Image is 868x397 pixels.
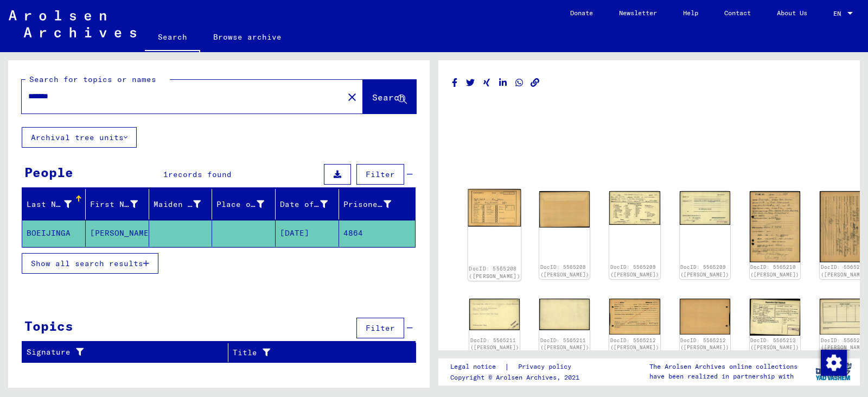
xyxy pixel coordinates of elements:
img: 002.jpg [539,191,590,228]
p: The Arolsen Archives online collections [649,362,797,371]
p: Copyright © Arolsen Archives, 2021 [450,373,584,382]
a: Legal notice [450,361,505,373]
div: Place of Birth [216,199,264,210]
img: 001.jpg [609,191,660,225]
div: Last Name [27,196,85,213]
span: Search [372,92,405,103]
img: 002.jpg [680,191,730,225]
div: First Name [90,196,151,213]
div: Maiden Name [154,196,215,213]
p: have been realized in partnership with [649,371,797,381]
mat-header-cell: Prisoner # [339,189,415,219]
a: Search [145,24,200,52]
button: Share on LinkedIn [497,76,509,90]
div: Date of Birth [280,196,341,213]
mat-icon: close [346,91,359,104]
img: 001.jpg [469,299,520,330]
button: Search [363,80,416,114]
mat-cell: BOEIJINGA [22,220,86,247]
mat-header-cell: Date of Birth [276,189,339,219]
a: DocID: 5565212 ([PERSON_NAME]) [610,337,659,351]
a: DocID: 5565211 ([PERSON_NAME]) [540,337,589,351]
img: 001.jpg [609,299,660,335]
a: DocID: 5565208 ([PERSON_NAME]) [540,264,589,278]
div: Signature [27,346,220,358]
mat-label: Search for topics or names [29,74,156,84]
div: Maiden Name [154,199,201,210]
a: DocID: 5565209 ([PERSON_NAME]) [610,264,659,278]
div: People [24,162,73,182]
mat-header-cell: Place of Birth [212,189,276,219]
div: Title [233,347,394,358]
div: Change consent [820,349,846,375]
button: Copy link [529,76,541,90]
div: Title [233,344,405,361]
div: Prisoner # [343,196,405,213]
mat-header-cell: Last Name [22,189,86,219]
a: DocID: 5565209 ([PERSON_NAME]) [680,264,729,278]
mat-cell: [DATE] [276,220,339,247]
a: DocID: 5565208 ([PERSON_NAME]) [469,266,520,280]
mat-cell: [PERSON_NAME] [86,220,149,247]
a: Browse archive [200,24,295,50]
img: yv_logo.png [813,358,854,385]
img: Arolsen_neg.svg [9,10,136,37]
a: Privacy policy [509,361,584,373]
img: 001.jpg [468,189,521,227]
button: Share on WhatsApp [514,76,525,90]
div: Topics [24,316,73,336]
span: Filter [366,169,395,179]
a: DocID: 5565210 ([PERSON_NAME]) [750,264,799,278]
button: Clear [341,86,363,108]
img: 001.jpg [750,299,800,336]
img: 001.jpg [750,191,800,262]
button: Filter [356,164,404,185]
div: Last Name [27,199,72,210]
button: Share on Twitter [465,76,476,90]
img: Change consent [821,350,847,376]
img: 002.jpg [680,299,730,335]
img: 002.jpg [539,299,590,331]
div: Date of Birth [280,199,328,210]
button: Show all search results [22,253,158,274]
div: | [450,361,584,373]
span: Show all search results [31,259,143,268]
a: DocID: 5565213 ([PERSON_NAME]) [750,337,799,351]
div: Signature [27,344,231,361]
button: Share on Facebook [449,76,461,90]
span: records found [168,169,232,179]
button: Archival tree units [22,127,137,148]
a: DocID: 5565212 ([PERSON_NAME]) [680,337,729,351]
div: Place of Birth [216,196,278,213]
button: Filter [356,318,404,338]
span: EN [833,10,845,17]
a: DocID: 5565211 ([PERSON_NAME]) [470,337,519,351]
div: Prisoner # [343,199,391,210]
span: 1 [163,169,168,179]
span: Filter [366,323,395,333]
button: Share on Xing [481,76,493,90]
mat-header-cell: Maiden Name [149,189,213,219]
mat-cell: 4864 [339,220,415,247]
mat-header-cell: First Name [86,189,149,219]
div: First Name [90,199,138,210]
